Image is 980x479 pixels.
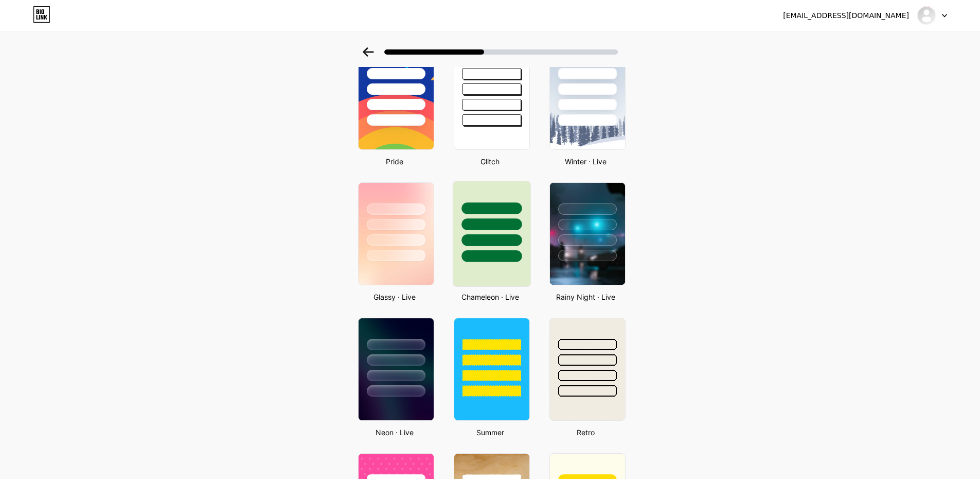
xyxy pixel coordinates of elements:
img: crittercal [917,6,936,25]
div: Pride [355,156,434,167]
div: Glassy · Live [355,292,434,302]
div: Summer [451,427,530,438]
div: Neon · Live [355,427,434,438]
div: Rainy Night · Live [546,292,626,302]
div: Winter · Live [546,156,626,167]
div: [EMAIL_ADDRESS][DOMAIN_NAME] [783,10,909,21]
div: Chameleon · Live [451,292,530,302]
div: Glitch [451,156,530,167]
div: Retro [546,427,626,438]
